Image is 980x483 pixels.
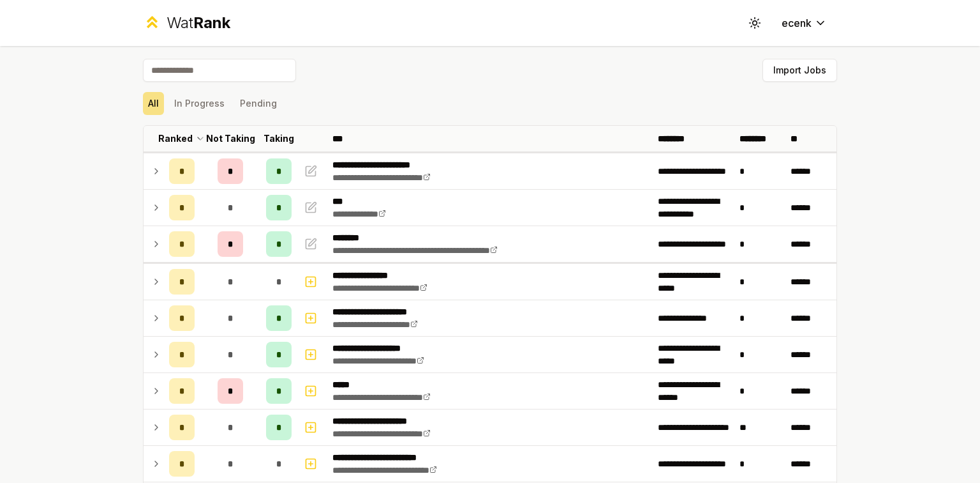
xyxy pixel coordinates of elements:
[158,132,193,145] p: Ranked
[771,11,837,34] button: ecenk
[235,92,282,115] button: Pending
[782,15,812,31] span: ecenk
[193,13,230,32] span: Rank
[762,59,837,82] button: Import Jobs
[206,132,255,145] p: Not Taking
[169,92,230,115] button: In Progress
[167,13,230,33] div: Wat
[143,92,164,115] button: All
[143,13,230,33] a: WatRank
[264,132,294,145] p: Taking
